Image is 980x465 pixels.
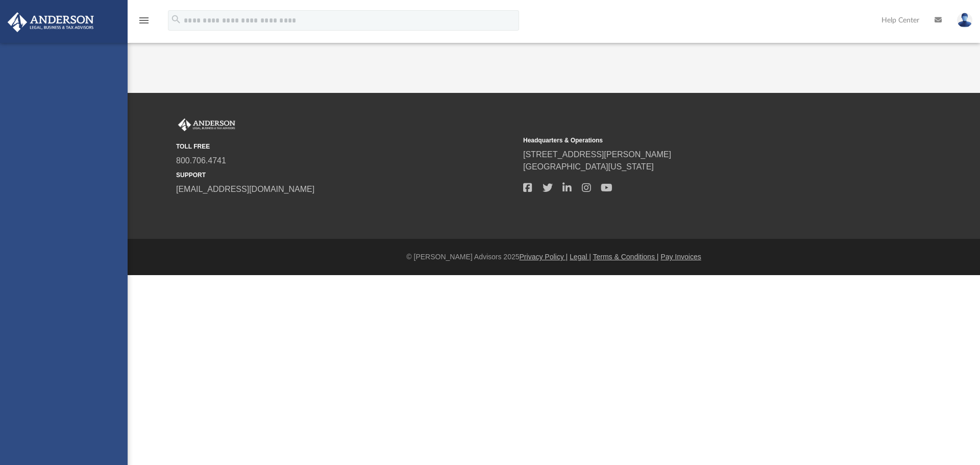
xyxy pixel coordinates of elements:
a: [GEOGRAPHIC_DATA][US_STATE] [523,162,654,171]
a: [STREET_ADDRESS][PERSON_NAME] [523,150,671,159]
div: © [PERSON_NAME] Advisors 2025 [128,252,980,262]
a: [EMAIL_ADDRESS][DOMAIN_NAME] [176,185,314,193]
a: Privacy Policy | [520,253,568,261]
img: Anderson Advisors Platinum Portal [5,12,97,32]
a: Terms & Conditions | [593,253,659,261]
img: Anderson Advisors Platinum Portal [176,118,237,132]
small: TOLL FREE [176,142,516,151]
a: Pay Invoices [660,253,701,261]
a: menu [138,19,150,27]
small: SUPPORT [176,170,516,180]
a: Legal | [570,253,591,261]
i: menu [138,14,150,27]
i: search [170,14,182,25]
img: User Pic [957,13,972,28]
a: 800.706.4741 [176,156,226,165]
small: Headquarters & Operations [523,136,863,145]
